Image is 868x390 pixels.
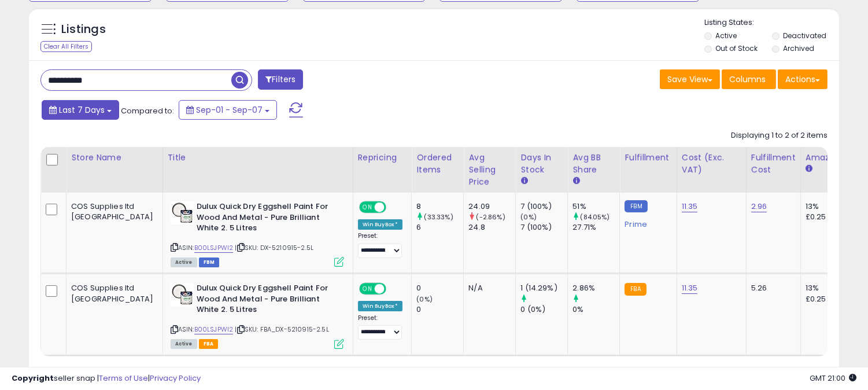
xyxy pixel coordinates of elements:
p: Listing States: [704,17,839,28]
span: All listings currently available for purchase on Amazon [171,257,197,267]
h5: Listings [61,21,106,38]
small: (-2.86%) [477,212,505,222]
div: Prime [625,215,667,229]
div: 27.71% [572,222,619,233]
span: | SKU: DX-5210915-2.5L [235,243,313,252]
small: FBM [625,200,647,212]
a: Privacy Policy [150,373,201,384]
div: 24.09 [468,201,515,212]
div: 2.86% [572,283,619,293]
button: Filters [258,69,303,90]
button: Actions [778,69,828,89]
div: 51% [572,201,619,212]
div: ASIN: [171,201,344,266]
div: 7 (100%) [520,222,567,233]
div: Ordered Items [416,152,459,176]
span: All listings currently available for purchase on Amazon [171,339,197,349]
img: 41WqX3diWXL._SL40_.jpg [171,283,194,306]
div: COS Supplies ltd [GEOGRAPHIC_DATA] [71,283,154,304]
img: 41WqX3diWXL._SL40_.jpg [171,201,194,225]
a: B00LSJPWI2 [194,243,234,253]
div: Avg BB Share [572,152,615,176]
small: FBA [625,283,646,296]
div: 24.8 [468,222,515,233]
a: 2.96 [751,201,767,212]
div: Displaying 1 to 2 of 2 items [731,130,828,141]
div: 5.26 [751,283,792,293]
b: Dulux Quick Dry Eggshell Paint For Wood And Metal - Pure Brilliant White 2. 5 Litres [197,283,337,318]
label: Archived [783,43,814,53]
div: Win BuyBox * [358,219,403,230]
div: seller snap | | [12,373,201,384]
div: 0 [416,283,463,293]
span: Last 7 Days [59,104,105,116]
a: B00LSJPWI2 [194,325,234,334]
div: Repricing [358,152,407,164]
div: ASIN: [171,283,344,347]
div: 1 (14.29%) [520,283,567,293]
small: (0%) [520,212,537,222]
strong: Copyright [12,373,54,384]
div: 0 (0%) [520,304,567,315]
div: Cost (Exc. VAT) [682,152,741,176]
small: Amazon Fees. [806,164,812,174]
div: COS Supplies ltd [GEOGRAPHIC_DATA] [71,201,154,222]
div: Preset: [358,314,403,340]
button: Last 7 Days [42,100,119,120]
span: OFF [384,284,402,294]
span: Columns [729,73,766,85]
span: FBM [199,257,220,267]
span: 2025-09-15 21:00 GMT [810,373,856,384]
div: Fulfillment [625,152,671,164]
small: (33.33%) [424,212,453,222]
div: Win BuyBox * [358,301,403,311]
div: Title [168,152,348,164]
div: 6 [416,222,463,233]
small: (84.05%) [581,212,610,222]
span: | SKU: FBA_DX-5210915-2.5L [235,325,328,334]
small: Days In Stock. [520,176,527,186]
div: Store Name [71,152,158,164]
button: Columns [722,69,776,89]
label: Out of Stock [715,43,758,53]
div: N/A [468,283,507,293]
span: Compared to: [121,105,174,116]
span: FBA [199,339,219,349]
a: 11.35 [682,282,698,294]
small: (0%) [416,295,433,304]
div: 8 [416,201,463,212]
div: 7 (100%) [520,201,567,212]
div: 0% [572,304,619,315]
b: Dulux Quick Dry Eggshell Paint For Wood And Metal - Pure Brilliant White 2. 5 Litres [197,201,337,237]
span: Sep-01 - Sep-07 [196,104,263,116]
span: OFF [384,203,402,212]
div: Preset: [358,232,403,258]
a: Terms of Use [99,373,148,384]
div: Avg Selling Price [468,152,511,188]
div: Fulfillment Cost [751,152,796,176]
span: ON [360,284,375,294]
div: Clear All Filters [40,41,92,52]
button: Save View [660,69,720,89]
label: Active [715,31,737,41]
div: Days In Stock [520,152,563,176]
div: 0 [416,304,463,315]
span: ON [360,203,375,212]
button: Sep-01 - Sep-07 [179,100,277,120]
label: Deactivated [783,31,826,41]
small: Avg BB Share. [572,176,579,186]
a: 11.35 [682,201,698,212]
